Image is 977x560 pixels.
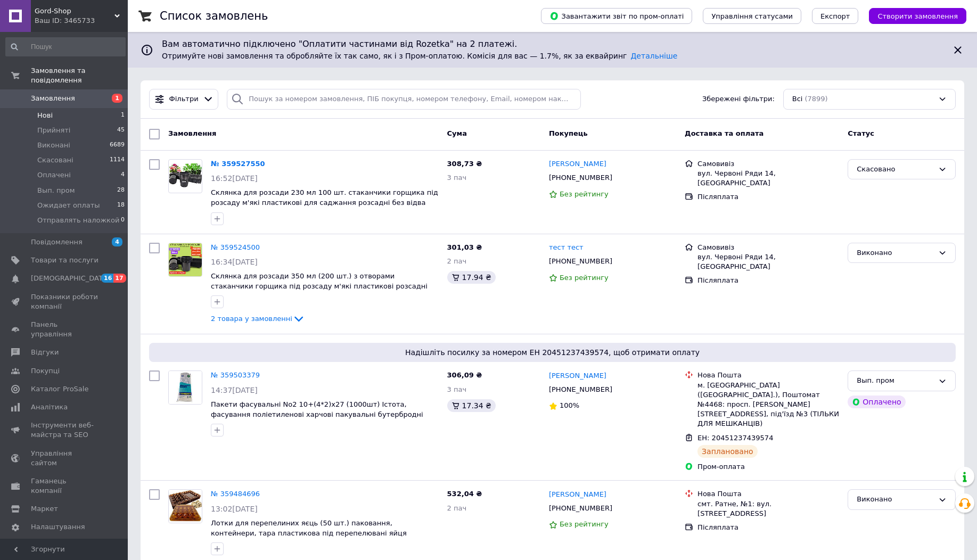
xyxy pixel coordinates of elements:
[168,489,202,523] a: Фото товару
[857,248,934,259] div: Виконано
[101,274,113,283] span: 16
[31,384,88,394] span: Каталог ProSale
[211,243,260,251] a: № 359524500
[447,371,482,379] span: 306,09 ₴
[211,519,407,547] a: Лотки для перепелиних яєць (50 шт.) паковання, контейнери, тара пластикова під перепелювані яйця ...
[703,8,801,24] button: Управління статусами
[211,400,423,418] a: Пакети фасувальні No2 10+(4*2)х27 (1000шт) Істота, фасування поліетиленові харчові пакувальні бут...
[447,257,467,265] span: 2 пач
[858,12,966,20] a: Створити замовлення
[117,126,125,135] span: 45
[160,10,268,22] h1: Список замовлень
[697,381,839,429] div: м. [GEOGRAPHIC_DATA] ([GEOGRAPHIC_DATA].), Поштомат №4468: просп. [PERSON_NAME][STREET_ADDRESS], ...
[37,216,119,225] span: Отправлять наложкой
[5,37,126,56] input: Пошук
[112,94,122,103] span: 1
[169,243,202,276] img: Фото товару
[37,111,53,120] span: Нові
[211,160,265,168] a: № 359527550
[31,320,98,339] span: Панель управління
[857,375,934,386] div: Вып. пром
[31,237,83,247] span: Повідомлення
[560,190,609,198] span: Без рейтингу
[211,315,305,323] a: 2 товара у замовленні
[560,274,609,282] span: Без рейтингу
[121,170,125,180] span: 4
[447,490,482,498] span: 532,04 ₴
[227,89,580,110] input: Пошук за номером замовлення, ПІБ покупця, номером телефону, Email, номером накладної
[168,159,202,193] a: Фото товару
[702,94,775,104] span: Збережені фільтри:
[697,169,839,188] div: вул. Червоні Ряди 14, [GEOGRAPHIC_DATA]
[162,52,677,60] span: Отримуйте нові замовлення та обробляйте їх так само, як і з Пром-оплатою. Комісія для вас — 1.7%,...
[549,11,684,21] span: Завантажити звіт по пром-оплаті
[35,16,128,26] div: Ваш ID: 3465733
[697,523,839,532] div: Післяплата
[153,347,951,358] span: Надішліть посилку за номером ЕН 20451237439574, щоб отримати оплату
[31,522,85,532] span: Налаштування
[211,174,258,183] span: 16:52[DATE]
[547,254,614,268] div: [PHONE_NUMBER]
[447,160,482,168] span: 308,73 ₴
[547,383,614,397] div: [PHONE_NUMBER]
[211,386,258,394] span: 14:37[DATE]
[447,271,496,284] div: 17.94 ₴
[857,164,934,175] div: Скасовано
[168,129,216,137] span: Замовлення
[31,94,75,103] span: Замовлення
[697,159,839,169] div: Самовивіз
[211,272,428,290] a: Склянка для розсади 350 мл (200 шт.) з отворами стаканчики горщика під розсаду м'які пластикові р...
[31,476,98,496] span: Гаманець компанії
[211,188,438,207] span: Склянка для розсади 230 мл 100 шт. стаканчики горщика під розсаду м'які пластикові для саджання р...
[110,141,125,150] span: 6689
[31,366,60,376] span: Покупці
[168,243,202,277] a: Фото товару
[697,499,839,518] div: смт. Ратне, №1: вул. [STREET_ADDRESS]
[121,216,125,225] span: 0
[31,402,68,412] span: Аналітика
[630,52,677,60] a: Детальніше
[37,141,70,150] span: Виконані
[848,129,874,137] span: Статус
[117,186,125,195] span: 28
[804,95,827,103] span: (7899)
[447,243,482,251] span: 301,03 ₴
[447,174,467,182] span: 3 пач
[211,315,292,323] span: 2 товара у замовленні
[31,504,58,514] span: Маркет
[560,520,609,528] span: Без рейтингу
[211,490,260,498] a: № 359484696
[211,505,258,513] span: 13:02[DATE]
[697,370,839,380] div: Нова Пошта
[697,445,758,458] div: Заплановано
[697,434,773,442] span: ЕН: 20451237439574
[169,94,199,104] span: Фільтри
[697,192,839,202] div: Післяплата
[549,243,584,253] a: тест тест
[169,163,202,188] img: Фото товару
[697,252,839,271] div: вул. Червоні Ряди 14, [GEOGRAPHIC_DATA]
[211,258,258,266] span: 16:34[DATE]
[711,12,793,20] span: Управління статусами
[547,171,614,185] div: [PHONE_NUMBER]
[447,385,467,393] span: 3 пач
[31,421,98,440] span: Інструменти веб-майстра та SEO
[37,126,70,135] span: Прийняті
[697,276,839,285] div: Післяплата
[549,371,606,381] a: [PERSON_NAME]
[112,237,122,246] span: 4
[35,6,114,16] span: Gord-Shop
[37,170,71,180] span: Оплачені
[697,462,839,472] div: Пром-оплата
[31,274,110,283] span: [DEMOGRAPHIC_DATA]
[560,401,579,409] span: 100%
[697,489,839,499] div: Нова Пошта
[792,94,803,104] span: Всі
[820,12,850,20] span: Експорт
[549,490,606,500] a: [PERSON_NAME]
[697,243,839,252] div: Самовивіз
[31,256,98,265] span: Товари та послуги
[31,348,59,357] span: Відгуки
